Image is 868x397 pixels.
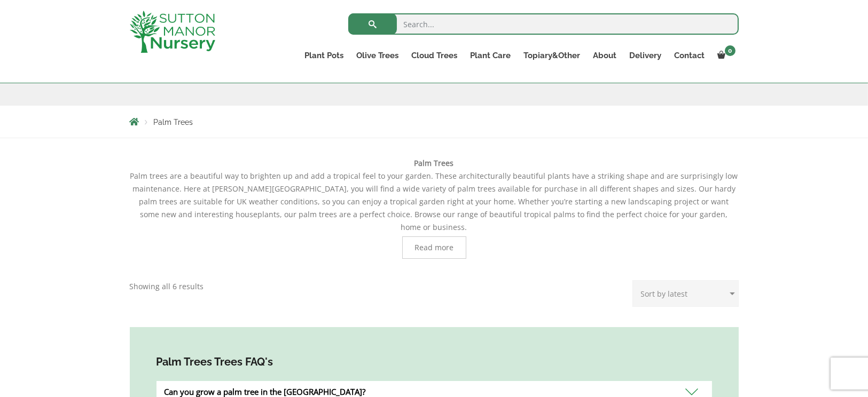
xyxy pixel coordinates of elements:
[668,48,711,63] a: Contact
[154,118,193,126] span: Palm Trees
[130,280,204,293] p: Showing all 6 results
[632,280,739,307] select: Shop order
[518,48,587,63] a: Topiary&Other
[298,48,350,63] a: Plant Pots
[464,48,518,63] a: Plant Care
[130,157,739,259] div: Palm trees are a beautiful way to brighten up and add a tropical feel to your garden. These archi...
[587,48,623,63] a: About
[725,45,736,56] span: 0
[405,48,464,63] a: Cloud Trees
[623,48,668,63] a: Delivery
[348,13,739,35] input: Search...
[350,48,405,63] a: Olive Trees
[130,117,739,126] nav: Breadcrumbs
[157,354,712,370] h4: Palm Trees Trees FAQ's
[415,158,454,168] b: Palm Trees
[711,48,739,63] a: 0
[130,11,215,53] img: logo
[415,244,453,251] span: Read more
